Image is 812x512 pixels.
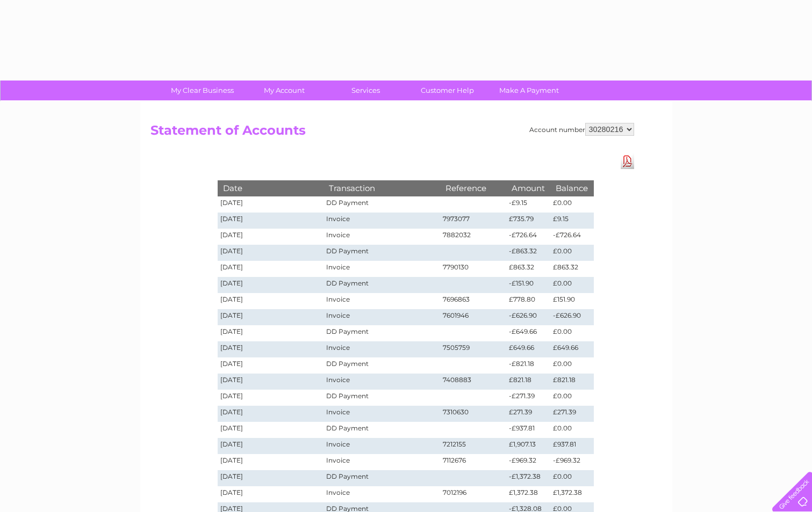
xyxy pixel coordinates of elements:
th: Transaction [324,180,440,196]
td: £735.79 [506,213,550,229]
td: Invoice [324,406,440,422]
td: [DATE] [218,454,324,470]
td: [DATE] [218,341,324,357]
td: [DATE] [218,277,324,293]
td: £0.00 [550,422,593,438]
div: Account number [529,123,634,136]
td: -£271.39 [506,390,550,406]
td: £1,907.13 [506,438,550,454]
td: DD Payment [324,422,440,438]
td: £9.15 [550,213,593,229]
td: [DATE] [218,422,324,438]
td: Invoice [324,341,440,357]
td: £0.00 [550,196,593,213]
a: Download Pdf [621,153,634,169]
td: £271.39 [550,406,593,422]
td: Invoice [324,486,440,502]
td: Invoice [324,213,440,229]
td: £863.32 [506,261,550,277]
td: [DATE] [218,406,324,422]
td: [DATE] [218,261,324,277]
td: [DATE] [218,357,324,374]
td: -£821.18 [506,357,550,374]
a: Services [321,81,410,100]
td: -£1,372.38 [506,470,550,486]
td: -£726.64 [506,229,550,245]
td: 7112676 [440,454,507,470]
td: Invoice [324,293,440,309]
td: 7012196 [440,486,507,502]
td: [DATE] [218,390,324,406]
td: [DATE] [218,438,324,454]
th: Balance [550,180,593,196]
td: DD Payment [324,325,440,341]
td: -£9.15 [506,196,550,213]
td: DD Payment [324,277,440,293]
th: Reference [440,180,507,196]
td: [DATE] [218,325,324,341]
td: 7790130 [440,261,507,277]
td: £0.00 [550,470,593,486]
td: DD Payment [324,196,440,213]
td: £649.66 [550,341,593,357]
a: Make A Payment [485,81,573,100]
td: -£969.32 [550,454,593,470]
td: 7696863 [440,293,507,309]
td: £0.00 [550,245,593,261]
th: Amount [506,180,550,196]
th: Date [218,180,324,196]
td: £271.39 [506,406,550,422]
td: -£937.81 [506,422,550,438]
td: Invoice [324,374,440,390]
td: -£969.32 [506,454,550,470]
td: £1,372.38 [506,486,550,502]
td: [DATE] [218,293,324,309]
td: £0.00 [550,390,593,406]
a: My Account [240,81,328,100]
td: DD Payment [324,357,440,374]
td: Invoice [324,261,440,277]
td: £778.80 [506,293,550,309]
td: £649.66 [506,341,550,357]
td: -£863.32 [506,245,550,261]
td: 7408883 [440,374,507,390]
td: £821.18 [550,374,593,390]
td: [DATE] [218,196,324,213]
td: -£626.90 [550,309,593,325]
td: Invoice [324,229,440,245]
td: [DATE] [218,374,324,390]
a: My Clear Business [158,81,247,100]
td: -£649.66 [506,325,550,341]
td: £151.90 [550,293,593,309]
td: [DATE] [218,486,324,502]
td: DD Payment [324,470,440,486]
a: Customer Help [403,81,492,100]
td: 7882032 [440,229,507,245]
td: 7601946 [440,309,507,325]
td: 7212155 [440,438,507,454]
h2: Statement of Accounts [150,123,634,143]
td: 7973077 [440,213,507,229]
td: [DATE] [218,245,324,261]
td: DD Payment [324,390,440,406]
td: -£151.90 [506,277,550,293]
td: £863.32 [550,261,593,277]
td: DD Payment [324,245,440,261]
td: £821.18 [506,374,550,390]
td: £937.81 [550,438,593,454]
td: [DATE] [218,229,324,245]
td: [DATE] [218,213,324,229]
td: £0.00 [550,357,593,374]
td: [DATE] [218,309,324,325]
td: £1,372.38 [550,486,593,502]
td: -£726.64 [550,229,593,245]
td: Invoice [324,309,440,325]
td: £0.00 [550,325,593,341]
td: Invoice [324,438,440,454]
td: [DATE] [218,470,324,486]
td: 7310630 [440,406,507,422]
td: £0.00 [550,277,593,293]
td: -£626.90 [506,309,550,325]
td: 7505759 [440,341,507,357]
td: Invoice [324,454,440,470]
